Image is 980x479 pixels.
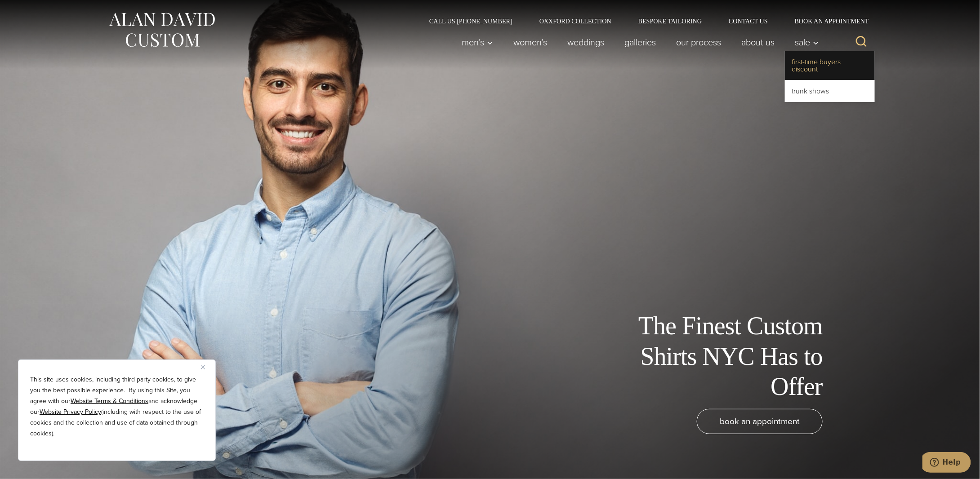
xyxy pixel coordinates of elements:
a: Bespoke Tailoring [625,18,715,24]
a: Trunk Shows [785,80,875,102]
nav: Secondary Navigation [416,18,872,24]
a: book an appointment [697,409,823,434]
iframe: Opens a widget where you can chat to one of our agents [922,452,971,475]
a: Our Process [666,33,731,51]
a: Website Terms & Conditions [71,396,148,406]
span: book an appointment [720,415,800,428]
button: Men’s sub menu toggle [452,33,503,51]
button: Sale sub menu toggle [785,33,824,51]
img: Close [201,365,205,369]
a: Women’s [503,33,557,51]
button: Close [201,362,212,373]
p: This site uses cookies, including third party cookies, to give you the best possible experience. ... [30,374,204,439]
a: Galleries [615,33,666,51]
a: Website Privacy Policy [40,407,101,417]
img: Alan David Custom [108,10,216,50]
a: Call Us [PHONE_NUMBER] [416,18,526,24]
a: Contact Us [715,18,781,24]
a: First-Time Buyers Discount [785,51,875,80]
a: Book an Appointment [781,18,872,24]
a: Oxxford Collection [526,18,625,24]
a: weddings [557,33,615,51]
a: About Us [731,33,785,51]
nav: Primary Navigation [452,33,824,51]
h1: The Finest Custom Shirts NYC Has to Offer [620,311,823,402]
button: View Search Form [851,31,872,53]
